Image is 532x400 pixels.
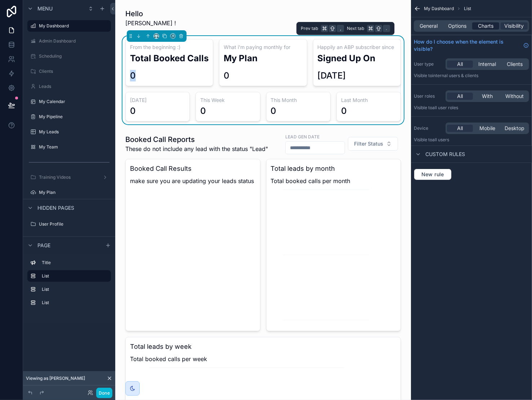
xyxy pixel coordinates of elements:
[39,84,109,89] label: Leads
[479,125,495,132] span: Mobile
[130,52,209,64] h2: Total Booked Calls
[27,111,111,123] a: My Pipeline
[432,137,449,142] span: all users
[39,174,99,180] label: Training Videos
[96,388,112,398] button: Done
[479,61,496,68] span: Internal
[414,61,443,67] label: User type
[42,286,108,292] label: List
[26,375,85,381] span: Viewing as [PERSON_NAME]
[318,52,396,64] h2: Signed Up On
[27,81,111,92] a: Leads
[505,125,525,132] span: Desktop
[414,38,529,53] a: How do I choose when the element is visible?
[27,187,111,198] a: My Plan
[414,137,529,143] p: Visible to
[448,22,466,30] span: Options
[39,99,109,105] label: My Calendar
[42,260,108,266] label: Title
[27,218,111,230] a: User Profile
[414,105,529,111] p: Visible to
[506,93,524,100] span: Without
[39,129,109,135] label: My Leads
[27,50,111,62] a: Scheduling
[39,68,109,74] label: Clients
[130,70,136,81] div: 0
[384,26,389,31] span: .
[39,53,109,59] label: Scheduling
[414,125,443,131] label: Device
[27,141,111,153] a: My Team
[271,97,326,104] h3: This Month
[224,52,302,64] h2: My Plan
[42,273,105,279] label: List
[39,114,109,120] label: My Pipeline
[39,144,109,150] label: My Team
[457,61,463,68] span: All
[130,97,185,104] h3: [DATE]
[414,93,443,99] label: User roles
[347,26,364,31] span: Next tab
[39,221,109,227] label: User Profile
[414,73,529,79] p: Visible to
[341,97,396,104] h3: Last Month
[23,254,115,316] div: scrollable content
[424,6,454,12] span: My Dashboard
[414,169,452,180] button: New rule
[224,44,302,51] h3: What i'm paying monthly for
[318,44,396,51] h3: Happily an ABP subscriber since
[457,125,463,132] span: All
[39,23,107,29] label: My Dashboard
[318,70,346,81] div: [DATE]
[457,93,463,100] span: All
[27,126,111,138] a: My Leads
[414,38,520,53] span: How do I choose when the element is visible?
[42,300,108,306] label: List
[37,5,53,12] span: Menu
[200,97,255,104] h3: This Week
[420,22,438,30] span: General
[200,105,206,117] div: 0
[27,20,111,32] a: My Dashboard
[37,242,50,249] span: Page
[27,172,111,183] a: Training Videos
[130,44,209,51] h3: From the beginning :)
[337,26,343,31] span: ,
[341,105,347,117] div: 0
[419,171,447,178] span: New rule
[432,105,458,110] span: All user roles
[425,151,465,158] span: Custom rules
[39,190,109,195] label: My Plan
[130,105,136,117] div: 0
[27,35,111,47] a: Admin Dashboard
[39,38,109,44] label: Admin Dashboard
[27,96,111,107] a: My Calendar
[271,105,277,117] div: 0
[507,61,523,68] span: Clients
[27,66,111,77] a: Clients
[432,73,478,78] span: Internal users & clients
[482,93,493,100] span: With
[478,22,493,30] span: Charts
[37,204,74,212] span: Hidden pages
[301,26,318,31] span: Prev tab
[464,6,471,12] span: List
[224,70,229,81] div: 0
[505,22,524,30] span: Visibility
